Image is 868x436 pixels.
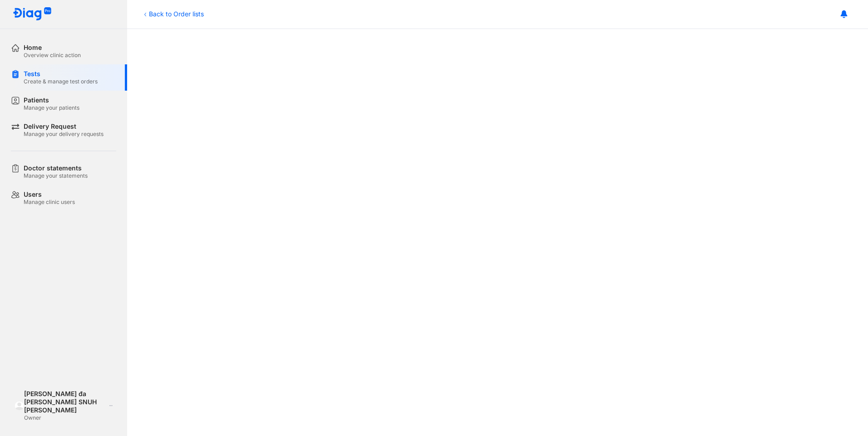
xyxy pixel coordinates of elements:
[24,44,81,52] div: Home
[24,104,79,111] div: Manage your patients
[24,78,98,85] div: Create & manage test orders
[24,172,88,179] div: Manage your statements
[24,414,106,421] div: Owner
[142,9,204,19] div: Back to Order lists
[15,401,24,411] img: logo
[13,7,52,21] img: logo
[24,190,75,199] div: Users
[24,70,98,78] div: Tests
[24,131,104,138] div: Manage your delivery requests
[24,199,75,206] div: Manage clinic users
[24,96,79,104] div: Patients
[24,390,106,414] div: [PERSON_NAME] đa [PERSON_NAME] SNUH [PERSON_NAME]
[24,52,81,59] div: Overview clinic action
[24,122,104,131] div: Delivery Request
[24,164,88,172] div: Doctor statements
